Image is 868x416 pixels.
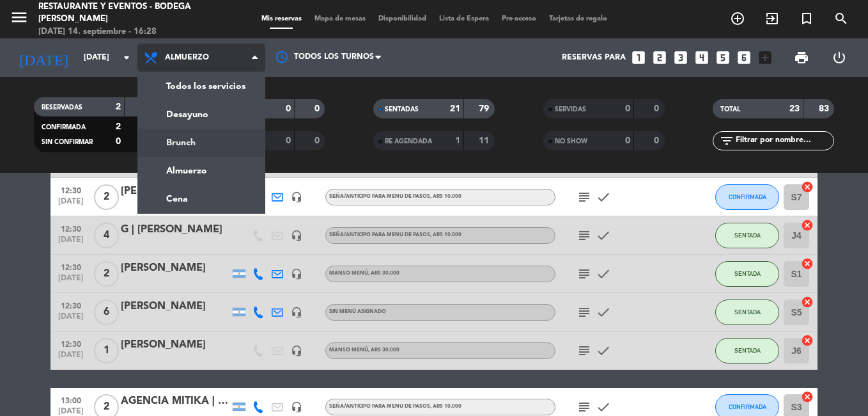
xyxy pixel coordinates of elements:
span: SIN CONFIRMAR [42,139,93,145]
span: Mis reservas [255,15,308,22]
button: SENTADA [715,261,779,287]
strong: 1 [455,136,460,145]
span: [DATE] [55,236,87,250]
button: SENTADA [715,223,779,248]
div: [DATE] 14. septiembre - 16:28 [38,26,208,38]
button: menu [10,8,29,31]
span: SENTADA [734,347,761,354]
span: RESERVADAS [42,104,82,111]
i: headset_mic [291,307,302,318]
span: , ARS 10.000 [430,232,461,237]
div: [PERSON_NAME] [121,337,229,353]
i: headset_mic [291,191,302,203]
strong: 0 [654,136,662,145]
span: SENTADA [734,308,761,316]
strong: 0 [286,136,291,145]
span: CONFIRMADA [729,193,766,200]
span: Tarjetas de regalo [543,15,614,22]
i: cancel [801,296,814,308]
strong: 0 [625,104,630,113]
i: [DATE] [10,44,77,72]
i: menu [10,8,29,27]
span: Lista de Espera [433,15,495,22]
strong: 0 [116,137,121,146]
a: Desayuno [138,100,265,129]
div: [PERSON_NAME] [121,260,229,276]
span: SENTADA [734,232,761,239]
span: 4 [94,223,119,248]
i: search [833,11,849,26]
i: looks_one [630,49,647,66]
div: LOG OUT [821,38,859,77]
i: subject [577,399,592,415]
span: Mapa de mesas [308,15,372,22]
span: , ARS 30.000 [368,271,399,276]
span: 2 [94,261,119,287]
div: G | [PERSON_NAME] [121,221,229,238]
i: check [596,189,611,205]
span: RE AGENDADA [385,138,432,145]
strong: 11 [479,136,492,145]
i: filter_list [719,133,734,148]
span: Reservas para [562,53,626,62]
span: 12:30 [55,336,87,351]
strong: 2 [116,102,121,111]
span: NO SHOW [555,138,587,145]
strong: 0 [654,104,662,113]
span: 6 [94,300,119,325]
i: check [596,399,611,415]
span: CONFIRMADA [729,403,766,410]
span: Seña/anticipo para MENU DE PASOS [329,404,461,409]
span: Seña/anticipo para MENU DE PASOS [329,194,461,199]
strong: 79 [479,104,492,113]
span: [DATE] [55,312,87,327]
i: subject [577,266,592,282]
i: headset_mic [291,401,302,413]
span: 12:30 [55,221,87,236]
i: cancel [801,219,814,232]
i: subject [577,305,592,320]
i: headset_mic [291,345,302,356]
i: cancel [801,390,814,403]
span: 12:30 [55,259,87,274]
div: AGENCIA MITIKA | [PERSON_NAME] [121,393,229,410]
div: [PERSON_NAME] [121,298,229,315]
strong: 0 [314,136,322,145]
i: subject [577,343,592,358]
strong: 23 [789,104,800,113]
strong: 0 [286,104,291,113]
span: 2 [94,184,119,210]
strong: 2 [116,122,121,131]
i: check [596,343,611,358]
span: , ARS 10.000 [430,404,461,409]
i: add_circle_outline [730,11,745,26]
span: [DATE] [55,351,87,365]
span: SENTADA [734,270,761,277]
strong: 21 [450,104,460,113]
i: check [596,305,611,320]
button: SENTADA [715,300,779,325]
span: Sin menú asignado [329,309,386,314]
i: headset_mic [291,268,302,280]
button: CONFIRMADA [715,184,779,210]
i: looks_4 [694,49,710,66]
button: SENTADA [715,338,779,364]
span: print [794,50,809,65]
span: Disponibilidad [372,15,433,22]
a: Almuerzo [138,157,265,185]
span: SENTADAS [385,106,419,113]
i: exit_to_app [764,11,780,26]
i: turned_in_not [799,11,814,26]
span: 12:30 [55,182,87,197]
span: [DATE] [55,274,87,289]
span: Pre-acceso [495,15,543,22]
i: subject [577,189,592,205]
span: 1 [94,338,119,364]
span: Seña/anticipo para MENU DE PASOS [329,232,461,237]
a: Cena [138,185,265,213]
i: looks_3 [672,49,689,66]
i: headset_mic [291,230,302,241]
i: cancel [801,180,814,193]
i: check [596,266,611,282]
span: MANSO MENÚ [329,271,399,276]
